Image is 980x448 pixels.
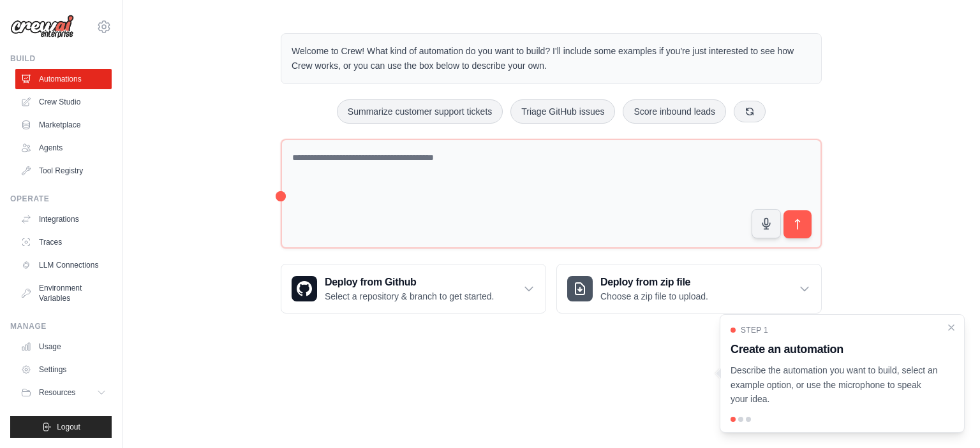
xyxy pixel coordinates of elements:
h3: Deploy from zip file [600,275,708,290]
a: Usage [15,336,112,357]
h3: Deploy from Github [325,275,494,290]
a: Automations [15,69,112,89]
p: Select a repository & branch to get started. [325,290,494,303]
button: Triage GitHub issues [510,99,615,124]
div: Operate [10,194,112,204]
a: Integrations [15,209,112,229]
a: Environment Variables [15,278,112,308]
span: Logout [57,422,80,432]
div: Build [10,54,112,64]
p: Describe the automation you want to build, select an example option, or use the microphone to spe... [731,363,939,407]
img: Logo [10,15,74,39]
button: Logout [10,416,112,438]
span: Resources [39,387,75,398]
button: Resources [15,382,112,403]
p: Choose a zip file to upload. [600,290,708,303]
p: Welcome to Crew! What kind of automation do you want to build? I'll include some examples if you'... [292,44,811,73]
a: Marketplace [15,115,112,135]
div: Manage [10,321,112,331]
a: Traces [15,232,112,252]
button: Score inbound leads [623,99,726,124]
a: Agents [15,138,112,158]
a: Tool Registry [15,161,112,181]
span: Step 1 [741,325,768,335]
h3: Create an automation [731,340,939,358]
button: Close walkthrough [946,322,956,333]
a: Settings [15,359,112,380]
button: Summarize customer support tickets [337,99,503,124]
a: LLM Connections [15,255,112,275]
a: Crew Studio [15,92,112,112]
